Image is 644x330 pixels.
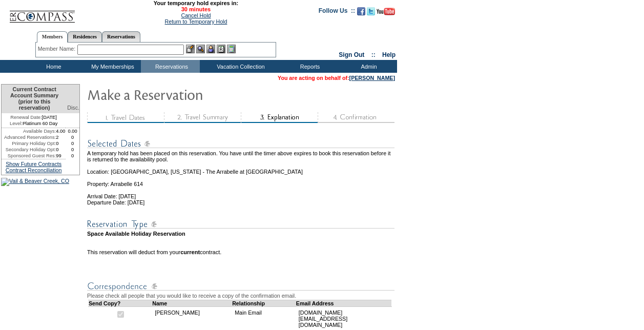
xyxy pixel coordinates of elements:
[87,199,396,205] td: Departure Date: [DATE]
[319,6,355,18] td: Follow Us ::
[232,300,296,306] td: Relationship
[10,120,23,127] span: Level:
[56,140,66,147] td: 0
[66,147,79,153] td: 0
[67,105,79,111] span: Disc.
[2,140,56,147] td: Primary Holiday Opt:
[87,293,296,299] span: Please check all people that you would like to receive a copy of the confirmation email.
[38,45,77,53] div: Member Name:
[66,153,79,159] td: 0
[37,31,68,43] a: Members
[82,60,141,73] td: My Memberships
[87,162,396,175] td: Location: [GEOGRAPHIC_DATA], [US_STATE] - The Arrabelle at [GEOGRAPHIC_DATA]
[80,6,311,12] span: 30 minutes
[296,300,392,306] td: Email Address
[1,178,69,186] img: Vail & Beaver Creek, CO
[87,231,396,237] td: Space Available Holiday Reservation
[6,161,61,167] a: Show Future Contracts
[164,112,241,123] img: step2_state3.gif
[339,51,364,58] a: Sign Out
[371,51,376,58] span: ::
[206,45,215,53] img: Impersonate
[357,10,365,16] a: Become our fan on Facebook
[56,147,66,153] td: 0
[2,134,56,140] td: Advanced Reservations:
[349,75,395,81] a: [PERSON_NAME]
[2,120,66,128] td: Platinum 60 Day
[152,300,232,306] td: Name
[2,85,66,113] td: Current Contract Account Summary (prior to this reservation)
[180,249,200,255] b: current
[87,150,396,162] td: A temporary hold has been placed on this reservation. You have until the timer above expires to b...
[338,60,397,73] td: Admin
[87,187,396,199] td: Arrival Date: [DATE]
[141,60,200,73] td: Reservations
[87,175,396,187] td: Property: Arrabelle 614
[217,45,225,53] img: Reservations
[200,60,279,73] td: Vacation Collection
[68,31,102,42] a: Residences
[165,18,227,25] a: Return to Temporary Hold
[318,112,394,123] img: step4_state1.gif
[87,218,394,231] img: Reservation Type
[196,45,205,53] img: View
[2,153,56,159] td: Sponsored Guest Res:
[23,60,82,73] td: Home
[87,112,164,123] img: step1_state3.gif
[2,128,56,134] td: Available Days:
[56,134,66,140] td: 2
[66,128,79,134] td: 0.00
[181,12,211,18] a: Cancel Hold
[102,31,140,42] a: Reservations
[241,112,318,123] img: step3_state2.gif
[56,153,66,159] td: 99
[186,45,195,53] img: b_edit.gif
[10,114,41,120] span: Renewal Date:
[87,84,292,105] img: Make Reservation
[6,167,62,173] a: Contract Reconciliation
[66,140,79,147] td: 0
[377,10,395,16] a: Subscribe to our YouTube Channel
[2,113,66,120] td: [DATE]
[2,147,56,153] td: Secondary Holiday Opt:
[377,8,395,15] img: Subscribe to our YouTube Channel
[367,10,375,16] a: Follow us on Twitter
[66,134,79,140] td: 0
[227,45,236,53] img: b_calculator.gif
[367,7,375,15] img: Follow us on Twitter
[382,51,396,58] a: Help
[87,249,396,255] td: This reservation will deduct from your contract.
[87,137,394,150] img: Reservation Dates
[56,128,66,134] td: 4.00
[279,60,338,73] td: Reports
[89,300,153,306] td: Send Copy?
[278,75,395,81] span: You are acting on behalf of:
[9,2,75,23] img: Compass Home
[357,7,365,15] img: Become our fan on Facebook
